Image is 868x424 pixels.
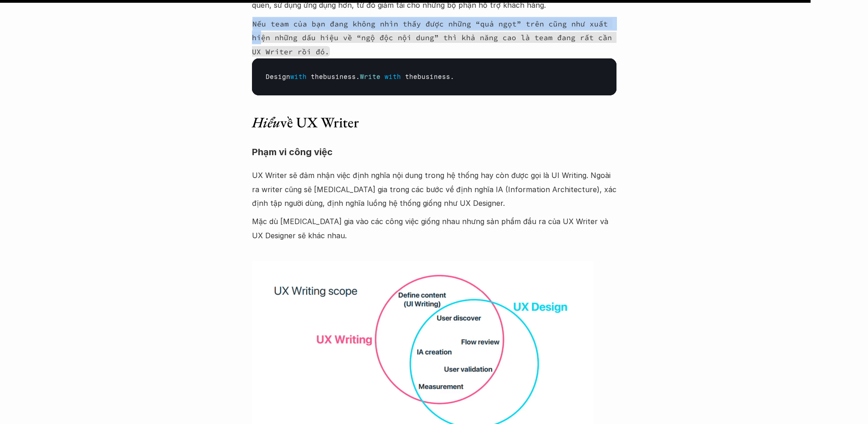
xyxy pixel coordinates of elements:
[405,73,417,81] span: the
[290,73,307,81] span: with
[385,73,401,81] span: with
[311,73,323,81] span: the
[252,18,616,57] code: Nếu team của bạn đang không nhìn thấy được những “quả ngọt” trên cũng như xuất hiện những dấu hiệ...
[252,140,616,164] h4: Phạm vi công việc
[252,113,280,132] em: Hiểu
[266,72,455,82] div: . .
[252,114,616,131] h3: về UX Writer
[252,58,469,95] div: Code Editor for example.jsx
[417,73,450,81] span: business
[323,73,356,81] span: business
[360,73,380,81] span: Write
[252,215,616,242] p: Mặc dù [MEDICAL_DATA] gia vào các công việc giống nhau nhưng sản phẩm đầu ra của UX Writer và UX ...
[252,168,616,210] p: UX Writer sẽ đảm nhận việc định nghĩa nội dung trong hệ thống hay còn được gọi là UI Writing. Ngo...
[266,73,290,81] span: Design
